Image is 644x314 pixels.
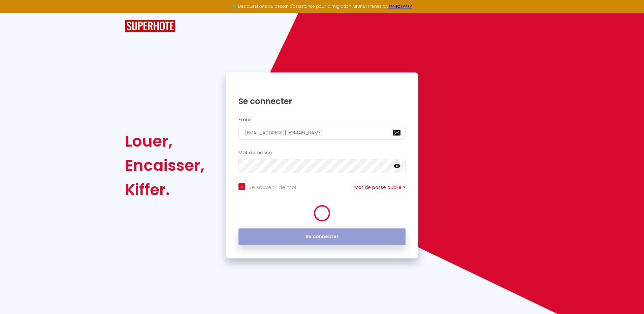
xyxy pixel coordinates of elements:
a: >>> ICI <<<< [389,3,412,9]
div: Louer, [125,129,204,153]
h2: Email [238,117,406,123]
div: Encaisser, [125,153,204,178]
div: Kiffer. [125,178,204,202]
img: SuperHote logo [125,20,175,32]
h2: Mot de passe [238,150,406,156]
h1: Se connecter [238,96,406,106]
a: Mot de passe oublié ? [354,184,406,191]
button: Se connecter [238,228,406,245]
input: Ton Email [238,126,406,140]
